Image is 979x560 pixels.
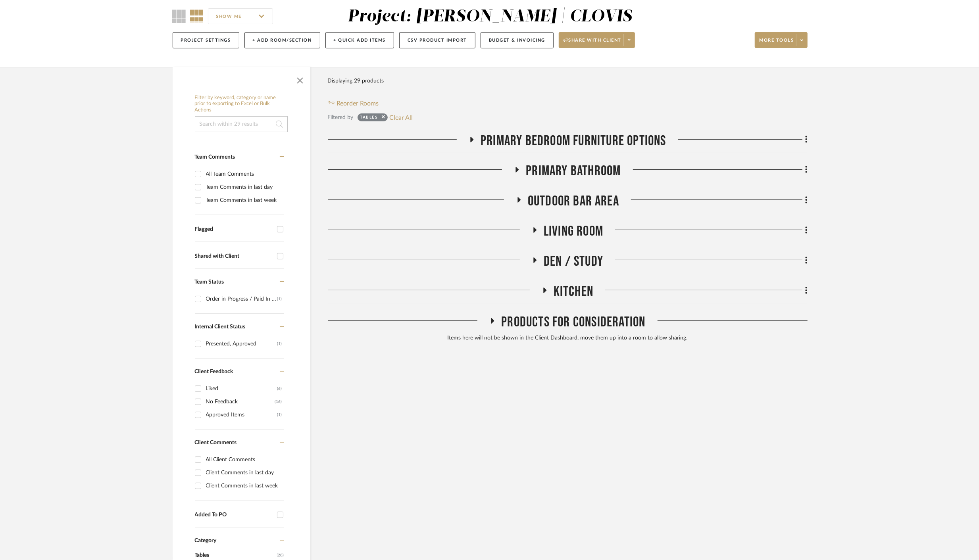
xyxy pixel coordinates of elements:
span: Kitchen [554,283,593,300]
span: Team Status [195,279,224,285]
div: Flagged [195,226,273,233]
span: Den / Study [544,253,603,270]
div: Team Comments in last day [206,181,282,194]
div: Items here will not be shown in the Client Dashboard, move them up into a room to allow sharing. [328,334,808,343]
span: Category [195,537,217,544]
div: (1) [277,293,282,305]
div: Filtered by [328,113,354,122]
span: Client Feedback [195,369,233,374]
button: Project Settings [173,32,239,48]
span: Primary Bathroom [526,163,621,180]
div: Client Comments in last week [206,479,282,492]
div: Added To PO [195,512,273,518]
div: Shared with Client [195,253,273,260]
div: Client Comments in last day [206,466,282,479]
div: Approved Items [206,408,277,421]
span: Team Comments [195,154,235,160]
div: Team Comments in last week [206,194,282,207]
div: Tables [360,115,378,123]
button: Share with client [559,32,635,48]
span: Reorder Rooms [337,99,379,108]
span: Share with client [564,37,621,49]
span: Living Room [544,223,603,240]
button: Budget & Invoicing [481,32,554,48]
span: Outdoor Bar Area [528,193,619,210]
button: + Add Room/Section [244,32,320,48]
div: (1) [277,338,282,350]
div: No Feedback [206,395,275,408]
div: All Team Comments [206,168,282,180]
h6: Filter by keyword, category or name prior to exporting to Excel or Bulk Actions [195,95,288,113]
span: More tools [760,37,794,49]
button: CSV Product Import [399,32,475,48]
button: Reorder Rooms [328,99,379,108]
span: Client Comments [195,440,237,445]
button: More tools [755,32,808,48]
button: Clear All [390,112,413,123]
div: Project: [PERSON_NAME] | CLOVIS [348,8,632,25]
span: Primary Bedroom furniture Options [481,132,666,150]
span: Products For Consideration [501,314,645,331]
div: (16) [275,395,282,408]
div: Order in Progress / Paid In Full / Freight Due to Ship [206,293,277,305]
div: Displaying 29 products [328,73,384,89]
button: + Quick Add Items [325,32,394,48]
input: Search within 29 results [195,116,288,132]
span: Internal Client Status [195,324,246,330]
button: Close [292,71,308,87]
div: Liked [206,382,277,395]
div: (6) [277,382,282,395]
div: All Client Comments [206,453,282,466]
div: (1) [277,408,282,421]
div: Presented, Approved [206,338,277,350]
